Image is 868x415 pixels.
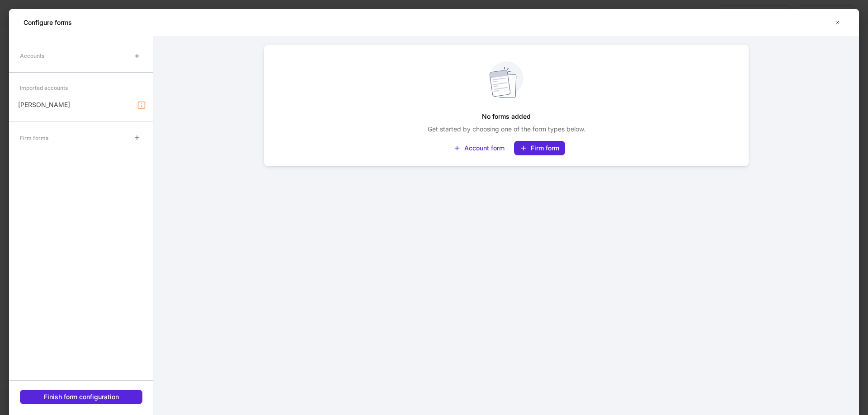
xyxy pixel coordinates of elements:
[482,108,531,125] h5: No forms added
[448,141,510,155] button: Account form
[44,392,119,401] div: Finish form configuration
[464,144,505,153] div: Account form
[514,141,565,155] button: Firm form
[428,125,585,134] p: Get started by choosing one of the form types below.
[20,130,48,146] div: Firm forms
[20,390,142,404] button: Finish form configuration
[20,80,68,96] div: Imported accounts
[24,18,72,27] h5: Configure forms
[531,144,559,153] div: Firm form
[20,48,44,64] div: Accounts
[18,100,70,109] p: [PERSON_NAME]
[9,96,153,114] a: [PERSON_NAME]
